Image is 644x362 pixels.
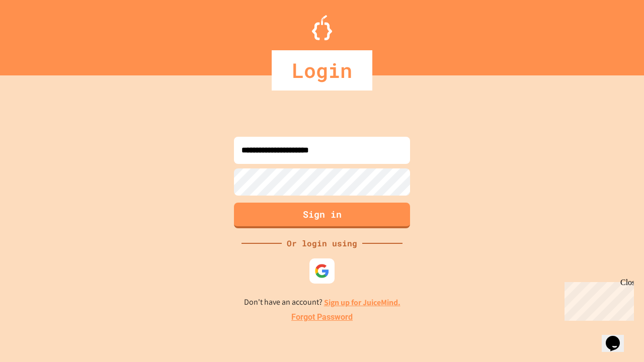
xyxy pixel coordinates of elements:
a: Forgot Password [291,311,353,323]
button: Sign in [234,203,410,228]
div: Or login using [282,237,362,249]
div: Login [272,50,372,90]
div: Chat with us now!Close [4,4,69,64]
img: Logo.svg [312,15,332,40]
img: google-icon.svg [314,263,330,279]
iframe: chat widget [602,322,634,352]
a: Sign up for JuiceMind. [324,297,400,308]
p: Don't have an account? [244,296,400,309]
iframe: chat widget [560,278,634,321]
